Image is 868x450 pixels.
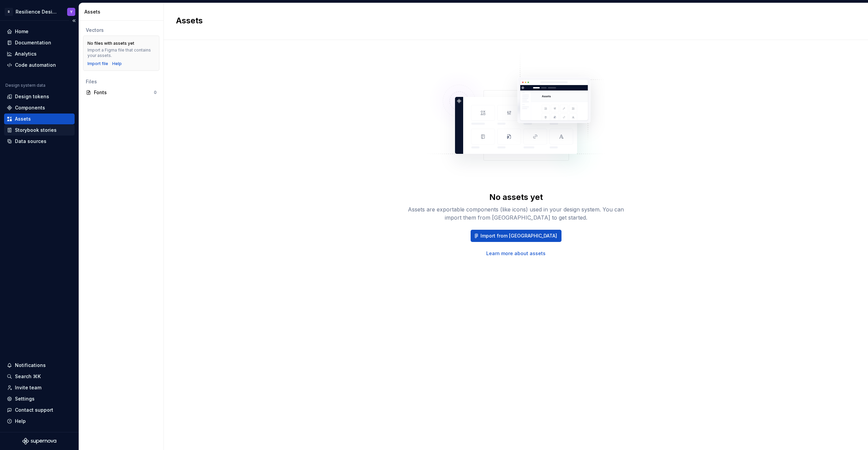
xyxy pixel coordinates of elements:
[489,192,543,203] div: No assets yet
[15,127,57,134] div: Storybook stories
[4,60,75,70] a: Code automation
[87,61,108,66] button: Import file
[22,438,56,445] svg: Supernova Logo
[408,205,625,222] div: Assets are exportable components (like icons) used in your design system. You can import them fro...
[15,104,45,111] div: Components
[16,8,59,15] div: Resilience Design System
[5,83,45,88] div: Design system data
[4,114,75,124] a: Assets
[4,136,75,147] a: Data sources
[15,373,41,380] div: Search ⌘K
[4,393,75,404] a: Settings
[4,371,75,382] button: Search ⌘K
[4,91,75,102] a: Design tokens
[15,28,28,35] div: Home
[86,27,157,34] div: Vectors
[15,407,53,413] div: Contact support
[4,48,75,59] a: Analytics
[15,384,41,391] div: Invite team
[486,250,546,257] a: Learn more about assets
[15,62,56,68] div: Code automation
[4,102,75,113] a: Components
[15,116,31,122] div: Assets
[4,360,75,371] button: Notifications
[4,125,75,136] a: Storybook stories
[4,405,75,415] button: Contact support
[15,418,26,425] div: Help
[69,16,79,25] button: Collapse sidebar
[154,90,157,95] div: 0
[4,26,75,37] a: Home
[87,41,134,46] div: No files with assets yet
[15,39,51,46] div: Documentation
[1,4,77,19] button: RResilience Design SystemY
[15,138,46,145] div: Data sources
[5,8,13,16] div: R
[87,47,155,58] div: Import a Figma file that contains your assets.
[70,9,73,15] div: Y
[480,232,557,239] span: Import from [GEOGRAPHIC_DATA]
[15,50,37,57] div: Analytics
[86,78,157,85] div: Files
[83,87,159,98] a: Fonts0
[4,382,75,393] a: Invite team
[84,8,161,15] div: Assets
[15,93,49,100] div: Design tokens
[15,395,35,402] div: Settings
[4,416,75,427] button: Help
[471,230,561,242] button: Import from [GEOGRAPHIC_DATA]
[15,362,46,369] div: Notifications
[4,37,75,48] a: Documentation
[176,15,848,26] h2: Assets
[94,89,154,96] div: Fonts
[112,61,122,66] a: Help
